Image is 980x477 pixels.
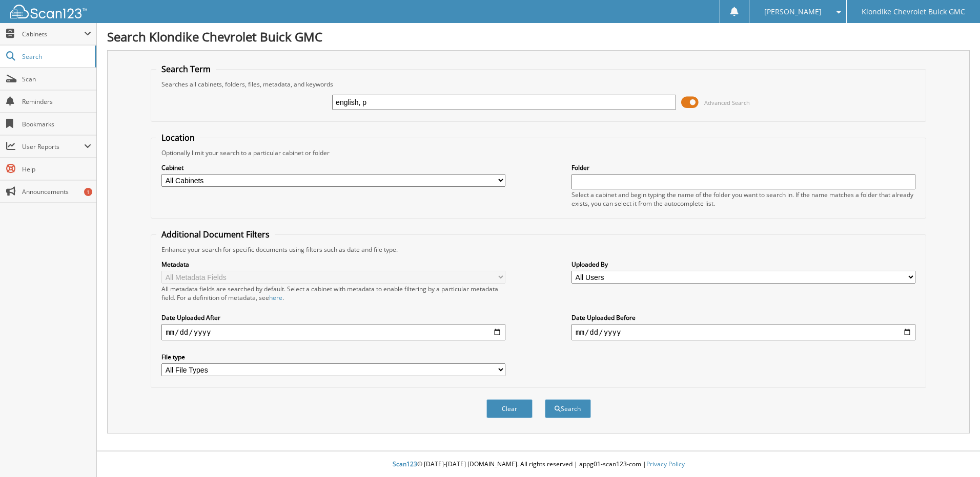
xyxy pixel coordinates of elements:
[571,163,915,172] label: Folder
[22,30,84,38] span: Cabinets
[156,80,921,89] div: Searches all cabinets, folders, files, metadata, and keywords
[545,399,591,418] button: Search
[161,353,505,361] label: File type
[161,163,505,172] label: Cabinet
[22,52,90,61] span: Search
[571,190,915,208] div: Select a cabinet and begin typing the name of the folder you want to search in. If the name match...
[571,313,915,322] label: Date Uploaded Before
[22,97,91,106] span: Reminders
[929,428,980,477] iframe: Chat Widget
[156,229,275,240] legend: Additional Document Filters
[764,9,822,15] span: [PERSON_NAME]
[22,187,91,196] span: Announcements
[393,460,417,468] span: Scan123
[161,260,505,269] label: Metadata
[156,63,216,75] legend: Search Term
[486,399,533,418] button: Clear
[84,188,92,196] div: 1
[97,452,980,477] div: © [DATE]-[DATE] [DOMAIN_NAME]. All rights reserved | appg01-scan123-com |
[10,5,87,18] img: scan123-logo-white.svg
[156,132,200,143] legend: Location
[704,99,750,106] span: Advanced Search
[571,324,915,340] input: end
[107,28,970,45] h1: Search Klondike Chevrolet Buick GMC
[161,285,505,302] div: All metadata fields are searched by default. Select a cabinet with metadata to enable filtering b...
[156,148,921,157] div: Optionally limit your search to a particular cabinet or folder
[161,313,505,322] label: Date Uploaded After
[161,324,505,340] input: start
[156,245,921,254] div: Enhance your search for specific documents using filters such as date and file type.
[646,460,685,468] a: Privacy Policy
[269,293,282,302] a: here
[22,142,84,151] span: User Reports
[22,75,91,83] span: Scan
[862,9,965,15] span: Klondike Chevrolet Buick GMC
[571,260,915,269] label: Uploaded By
[22,120,91,128] span: Bookmarks
[22,165,91,174] span: Help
